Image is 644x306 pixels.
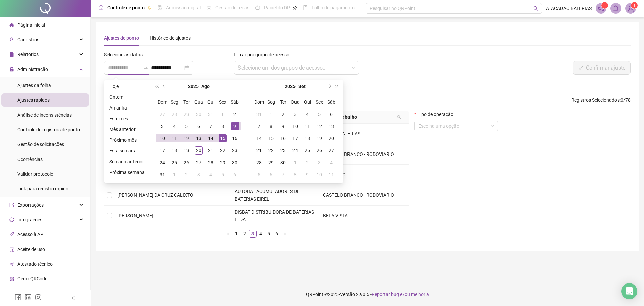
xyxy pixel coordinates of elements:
[9,232,14,237] span: api
[301,144,313,157] td: 2025-09-25
[195,171,203,179] div: 3
[257,230,265,238] li: 4
[170,122,178,130] div: 4
[201,80,210,93] button: month panel
[533,6,538,11] span: search
[255,159,263,167] div: 28
[217,132,229,144] td: 2025-08-15
[9,23,14,27] span: home
[180,132,193,144] td: 2025-08-12
[598,5,604,11] span: notification
[279,134,287,142] div: 16
[91,282,644,306] footer: QRPoint © 2025 - 2.90.5 -
[166,5,201,10] span: Admissão digital
[289,169,301,181] td: 2025-10-08
[215,5,249,10] span: Gestão de férias
[301,157,313,169] td: 2025-10-02
[9,203,14,207] span: export
[9,37,14,42] span: user-add
[281,230,289,238] li: Próxima página
[17,97,50,103] span: Ajustes rápidos
[571,97,620,103] span: Registros Selecionados
[253,132,265,144] td: 2025-09-14
[17,171,53,177] span: Validar protocolo
[315,134,323,142] div: 19
[414,111,458,118] label: Tipo de operação
[265,169,277,181] td: 2025-10-06
[277,132,289,144] td: 2025-09-16
[205,120,217,132] td: 2025-08-07
[303,110,311,118] div: 4
[279,146,287,155] div: 23
[289,144,301,157] td: 2025-09-24
[207,110,215,118] div: 31
[601,2,608,9] sup: 1
[289,157,301,169] td: 2025-10-01
[107,104,147,112] li: Amanhã
[323,213,348,218] span: BELA VISTA
[303,146,311,155] div: 25
[193,108,205,120] td: 2025-07-30
[182,134,191,142] div: 12
[255,134,263,142] div: 14
[325,157,337,169] td: 2025-10-04
[283,232,287,236] span: right
[99,5,103,10] span: clock-circle
[180,169,193,181] td: 2025-09-02
[9,217,14,222] span: sync
[229,108,241,120] td: 2025-08-02
[205,108,217,120] td: 2025-07-31
[217,108,229,120] td: 2025-08-01
[107,5,145,10] span: Controle de ponto
[235,189,300,202] span: AUTOBAT ACUMULADORES DE BATERIAS EIRELI
[301,169,313,181] td: 2025-10-09
[313,144,325,157] td: 2025-09-26
[107,136,147,144] li: Próximo mês
[241,230,248,237] a: 2
[168,96,180,108] th: Seg
[265,120,277,132] td: 2025-09-08
[325,169,337,181] td: 2025-10-11
[156,120,168,132] td: 2025-08-03
[249,230,257,238] li: 3
[168,144,180,157] td: 2025-08-18
[604,3,606,8] span: 1
[195,122,203,130] div: 6
[267,110,275,118] div: 1
[279,171,287,179] div: 7
[298,80,306,93] button: month panel
[180,120,193,132] td: 2025-08-05
[17,247,45,252] span: Aceite de uso
[217,120,229,132] td: 2025-08-08
[285,80,296,93] button: year panel
[312,5,355,10] span: Folha de pagamento
[327,159,335,167] div: 4
[249,230,256,237] a: 3
[231,134,239,142] div: 16
[17,142,64,147] span: Gestão de solicitações
[219,159,227,167] div: 29
[232,230,240,238] li: 1
[277,157,289,169] td: 2025-09-30
[277,96,289,108] th: Ter
[229,157,241,169] td: 2025-08-30
[156,108,168,120] td: 2025-07-27
[157,5,162,10] span: file-done
[195,159,203,167] div: 27
[233,230,240,237] a: 1
[255,146,263,155] div: 21
[613,5,619,11] span: bell
[231,110,239,118] div: 2
[9,262,14,266] span: solution
[325,132,337,144] td: 2025-09-20
[265,108,277,120] td: 2025-09-01
[267,171,275,179] div: 6
[327,134,335,142] div: 20
[17,127,80,132] span: Controle de registros de ponto
[293,6,297,10] span: pushpin
[291,134,299,142] div: 17
[277,144,289,157] td: 2025-09-23
[9,276,14,281] span: qrcode
[217,144,229,157] td: 2025-08-22
[301,96,313,108] th: Qui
